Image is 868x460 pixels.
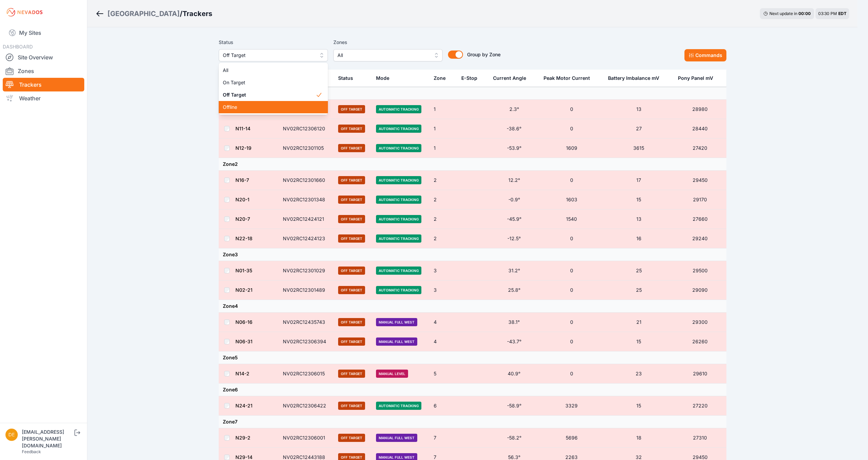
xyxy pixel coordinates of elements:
div: Off Target [219,63,328,115]
span: On Target [223,79,316,86]
span: All [223,67,316,74]
span: Offline [223,104,316,111]
span: Off Target [223,91,316,98]
button: Off Target [219,49,328,61]
span: Off Target [223,51,314,59]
